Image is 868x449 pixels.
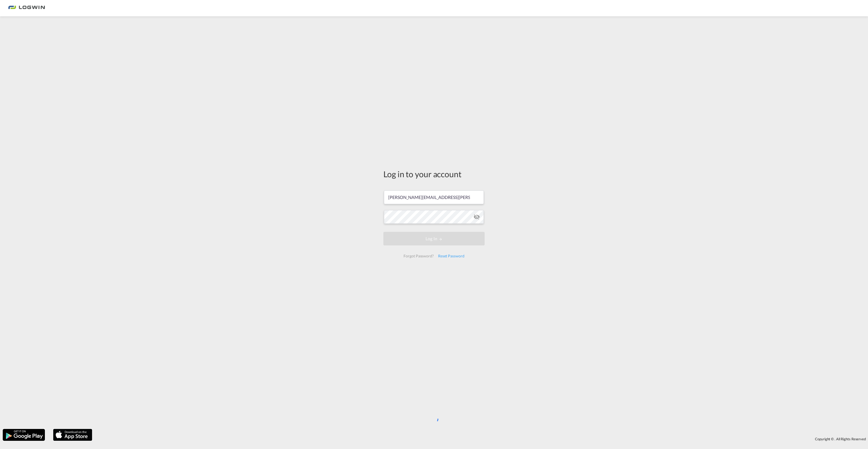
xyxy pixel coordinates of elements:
img: 2761ae10d95411efa20a1f5e0282d2d7.png [8,2,45,14]
img: apple.png [53,428,93,441]
md-icon: icon-eye-off [473,214,480,220]
input: Enter email/phone number [384,191,484,204]
img: google.png [2,428,45,441]
div: Log in to your account [383,168,485,180]
div: Forgot Password? [401,251,436,261]
div: Reset Password [436,251,467,261]
div: Copyright © . All Rights Reserved [95,434,868,444]
button: LOGIN [383,232,485,245]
